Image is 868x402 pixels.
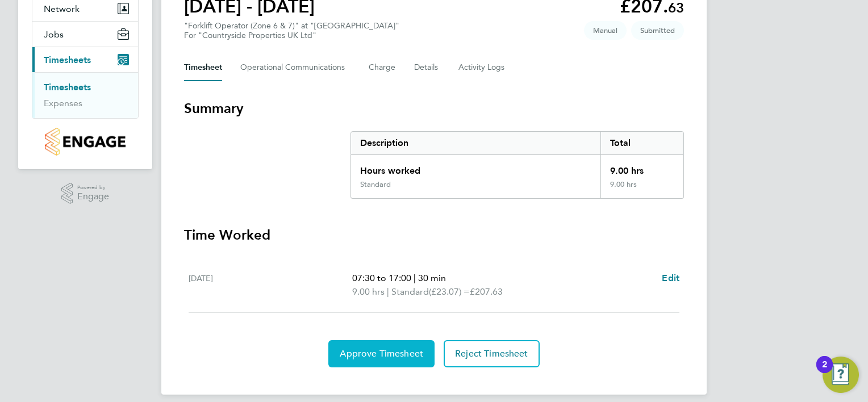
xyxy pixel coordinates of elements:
a: Go to home page [32,128,139,156]
div: "Forklift Operator (Zone 6 & 7)" at "[GEOGRAPHIC_DATA]" [184,21,399,40]
div: For "Countryside Properties UK Ltd" [184,31,399,40]
div: Hours worked [351,155,600,180]
button: Reject Timesheet [444,340,540,367]
div: 2 [822,365,827,379]
button: Details [414,54,440,81]
button: Approve Timesheet [328,340,435,367]
img: countryside-properties-logo-retina.png [45,128,125,156]
span: (£23.07) = [429,286,470,297]
button: Open Resource Center, 2 new notifications [823,357,859,393]
span: 9.00 hrs [352,286,385,297]
span: £207.63 [470,286,503,297]
span: Engage [77,192,109,202]
div: 9.00 hrs [600,155,683,180]
span: Standard [391,285,429,299]
span: Timesheets [44,55,91,65]
a: Timesheets [44,82,91,93]
span: Network [44,3,80,14]
section: Timesheet [184,99,684,367]
span: | [414,273,416,283]
span: This timesheet is Submitted. [631,21,684,40]
div: Description [351,132,600,154]
a: Edit [662,271,679,285]
h3: Summary [184,99,684,118]
span: Powered by [77,183,109,192]
span: 30 min [418,273,446,283]
span: | [387,286,389,297]
div: [DATE] [189,271,352,299]
span: Edit [662,273,679,283]
a: Powered byEngage [61,183,110,204]
div: Total [600,132,683,154]
button: Jobs [32,22,138,47]
span: Approve Timesheet [340,348,423,359]
div: Standard [360,180,391,189]
button: Activity Logs [458,54,506,81]
button: Charge [369,54,396,81]
span: Reject Timesheet [455,348,528,359]
button: Timesheet [184,54,222,81]
span: Jobs [44,29,64,40]
h3: Time Worked [184,226,684,244]
div: Timesheets [32,72,138,118]
button: Operational Communications [240,54,350,81]
button: Timesheets [32,47,138,72]
span: This timesheet was manually created. [584,21,627,40]
a: Expenses [44,98,82,108]
span: 07:30 to 17:00 [352,273,411,283]
div: Summary [350,131,684,199]
div: 9.00 hrs [600,180,683,198]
